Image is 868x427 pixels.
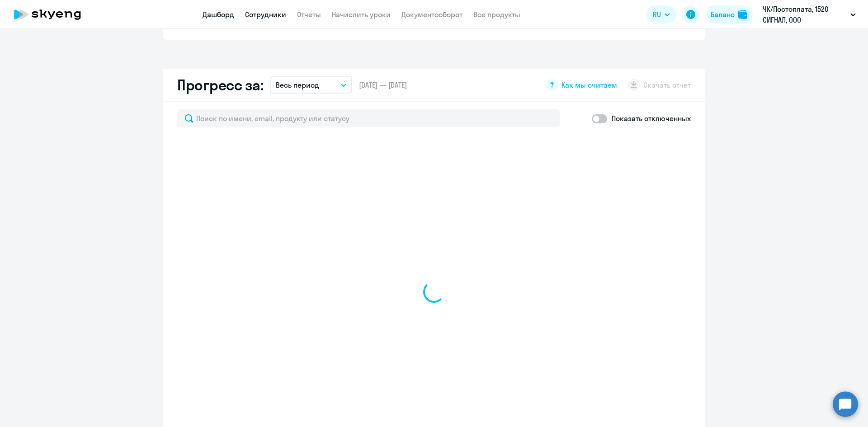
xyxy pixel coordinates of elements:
[561,80,617,90] span: Как мы считаем
[758,4,860,25] button: ЧК/Постоплата, 1520 СИГНАЛ, ООО
[705,5,753,23] button: Балансbalance
[763,4,847,25] p: ЧК/Постоплата, 1520 СИГНАЛ, ООО
[612,113,691,124] p: Показать отключенных
[359,80,407,90] span: [DATE] — [DATE]
[177,76,263,94] h2: Прогресс за:
[332,10,391,19] a: Начислить уроки
[276,80,319,90] p: Весь период
[401,10,462,19] a: Документооборот
[177,109,560,127] input: Поиск по имени, email, продукту или статусу
[245,10,286,19] a: Сотрудники
[646,5,676,23] button: RU
[473,10,520,19] a: Все продукты
[297,10,321,19] a: Отчеты
[270,76,352,94] button: Весь период
[738,10,747,19] img: balance
[653,9,661,20] span: RU
[711,9,735,20] div: Баланс
[203,10,234,19] a: Дашборд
